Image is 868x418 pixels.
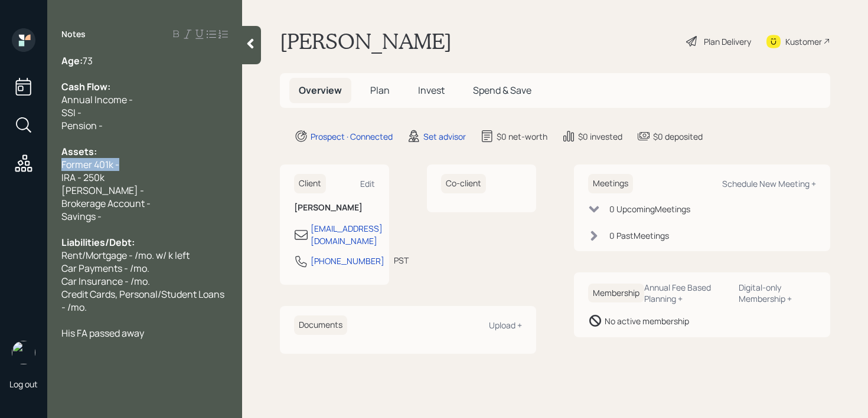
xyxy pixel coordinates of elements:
span: [PERSON_NAME] - [61,184,144,197]
span: Credit Cards, Personal/Student Loans - /mo. [61,288,226,314]
div: Schedule New Meeting + [722,178,816,189]
span: Plan [370,84,390,97]
div: Digital-only Membership + [739,282,816,304]
div: Plan Delivery [704,35,751,48]
span: Assets: [61,145,97,158]
span: Rent/Mortgage - /mo. w/ k left [61,249,190,262]
div: $0 deposited [653,130,703,143]
span: Overview [299,84,342,97]
div: [PHONE_NUMBER] [311,255,384,267]
span: Cash Flow: [61,80,110,93]
h6: [PERSON_NAME] [294,203,375,213]
img: retirable_logo.png [12,341,35,364]
div: Prospect · Connected [311,130,393,143]
span: 73 [83,54,93,67]
div: [EMAIL_ADDRESS][DOMAIN_NAME] [311,222,383,247]
div: Upload + [489,320,522,331]
div: $0 invested [578,130,622,143]
span: IRA - 250k [61,171,105,184]
h6: Co-client [441,174,486,193]
div: PST [394,254,409,266]
span: His FA passed away [61,327,144,340]
h6: Documents [294,315,347,335]
span: Car Insurance - /mo. [61,275,150,288]
div: 0 Past Meeting s [609,229,669,242]
div: Log out [9,378,38,390]
h6: Client [294,174,326,193]
span: Brokerage Account - [61,197,151,210]
div: Kustomer [785,35,822,48]
span: Car Payments - /mo. [61,262,149,275]
div: 0 Upcoming Meeting s [609,203,690,215]
span: Savings - [61,210,102,223]
span: Pension - [61,119,103,132]
div: No active membership [605,315,689,327]
h6: Membership [588,284,644,303]
div: Set advisor [423,130,466,143]
label: Notes [61,28,86,40]
span: Annual Income - [61,93,133,106]
h1: [PERSON_NAME] [280,28,452,54]
span: Former 401k - [61,158,119,171]
div: $0 net-worth [497,130,547,143]
span: Age: [61,54,83,67]
h6: Meetings [588,174,633,193]
div: Annual Fee Based Planning + [644,282,729,304]
div: Edit [360,178,375,189]
span: Spend & Save [473,84,531,97]
span: Liabilities/Debt: [61,236,135,249]
span: Invest [418,84,445,97]
span: SSI - [61,106,81,119]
